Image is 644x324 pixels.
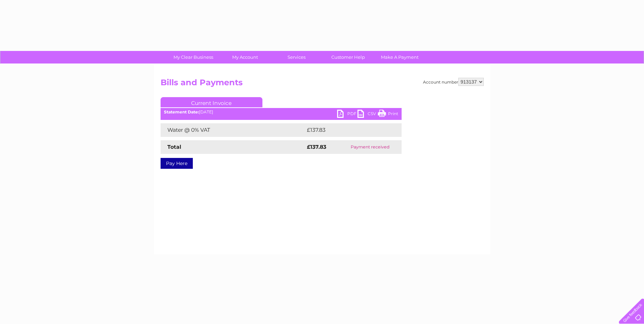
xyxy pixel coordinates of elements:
[269,51,325,64] a: Services
[164,109,199,114] b: Statement Date:
[167,144,181,150] strong: Total
[357,110,378,120] a: CSV
[423,78,484,86] div: Account number
[320,51,376,64] a: Customer Help
[372,51,428,64] a: Make A Payment
[165,51,221,64] a: My Clear Business
[161,110,402,114] div: [DATE]
[161,123,305,137] td: Water @ 0% VAT
[161,78,484,91] h2: Bills and Payments
[161,158,193,169] a: Pay Here
[339,140,401,154] td: Payment received
[217,51,273,64] a: My Account
[305,123,389,137] td: £137.83
[307,144,326,150] strong: £137.83
[378,110,398,120] a: Print
[161,97,262,107] a: Current Invoice
[337,110,357,120] a: PDF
